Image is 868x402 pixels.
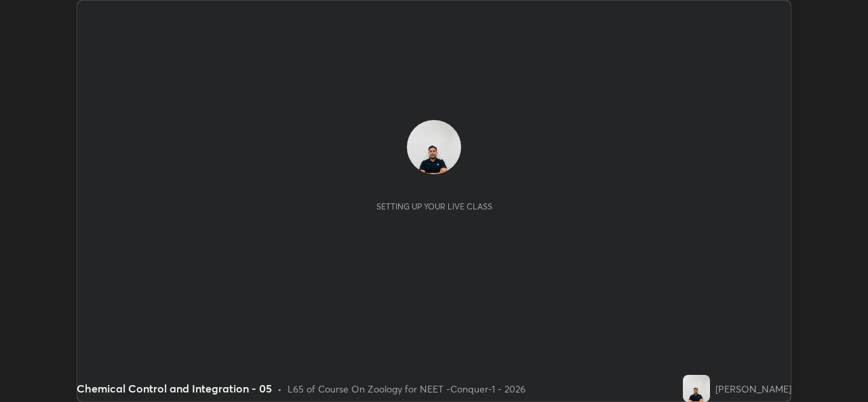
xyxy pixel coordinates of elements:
[288,382,526,396] div: L65 of Course On Zoology for NEET -Conquer-1 - 2026
[683,375,710,402] img: bc45ff1babc54a88b3b2e133d9890c25.jpg
[407,120,461,174] img: bc45ff1babc54a88b3b2e133d9890c25.jpg
[77,380,272,397] div: Chemical Control and Integration - 05
[715,382,791,396] div: [PERSON_NAME]
[277,382,282,396] div: •
[376,201,492,212] div: Setting up your live class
